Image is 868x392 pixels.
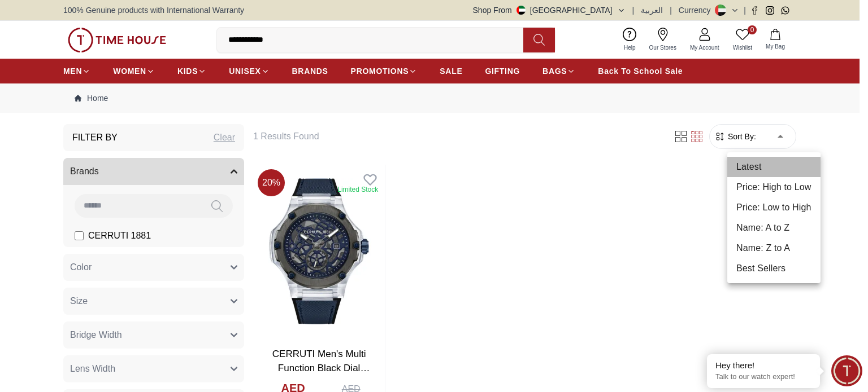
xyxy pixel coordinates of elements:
[831,355,862,386] div: Chat Widget
[727,177,821,197] li: Price: High to Low
[727,157,821,177] li: Latest
[715,360,811,371] div: Hey there!
[727,197,821,218] li: Price: Low to High
[727,258,821,279] li: Best Sellers
[727,238,821,258] li: Name: Z to A
[727,218,821,238] li: Name: A to Z
[715,372,811,382] p: Talk to our watch expert!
